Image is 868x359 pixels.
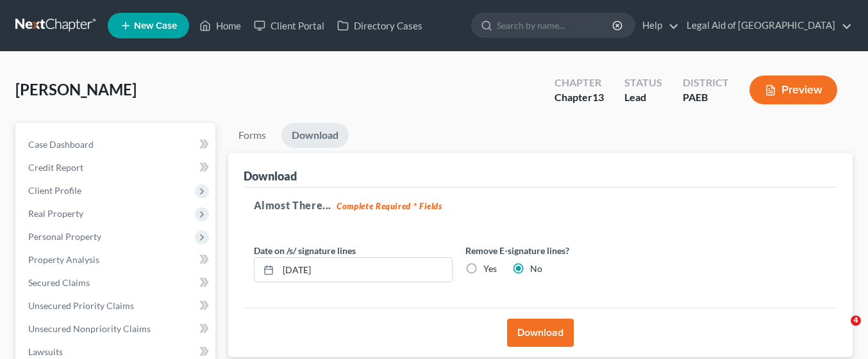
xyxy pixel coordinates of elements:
[331,14,429,37] a: Directory Cases
[244,168,297,184] div: Download
[134,21,177,31] span: New Case
[18,133,215,156] a: Case Dashboard
[278,258,452,282] input: MM/DD/YYYY
[497,13,614,37] input: Search by name...
[247,14,331,37] a: Client Portal
[337,201,442,211] strong: Complete Required * Fields
[18,317,215,340] a: Unsecured Nonpriority Claims
[15,80,137,99] span: [PERSON_NAME]
[555,76,604,90] div: Chapter
[483,262,497,275] label: Yes
[680,14,852,37] a: Legal Aid of [GEOGRAPHIC_DATA]
[636,14,679,37] a: Help
[254,244,356,257] label: Date on /s/ signature lines
[851,315,861,326] span: 4
[507,319,574,347] button: Download
[281,123,349,148] a: Download
[18,271,215,294] a: Secured Claims
[28,277,90,288] span: Secured Claims
[592,91,604,103] span: 13
[624,90,662,105] div: Lead
[749,76,837,104] button: Preview
[624,76,662,90] div: Status
[28,254,99,265] span: Property Analysis
[683,90,729,105] div: PAEB
[465,244,664,257] label: Remove E-signature lines?
[824,315,855,346] iframe: Intercom live chat
[18,294,215,317] a: Unsecured Priority Claims
[28,185,81,196] span: Client Profile
[28,323,151,334] span: Unsecured Nonpriority Claims
[530,262,542,275] label: No
[228,123,276,148] a: Forms
[555,90,604,105] div: Chapter
[28,300,134,311] span: Unsecured Priority Claims
[28,208,83,219] span: Real Property
[28,139,94,150] span: Case Dashboard
[683,76,729,90] div: District
[28,231,101,242] span: Personal Property
[254,198,828,213] h5: Almost There...
[18,248,215,271] a: Property Analysis
[193,14,247,37] a: Home
[28,346,63,357] span: Lawsuits
[18,156,215,179] a: Credit Report
[28,162,83,173] span: Credit Report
